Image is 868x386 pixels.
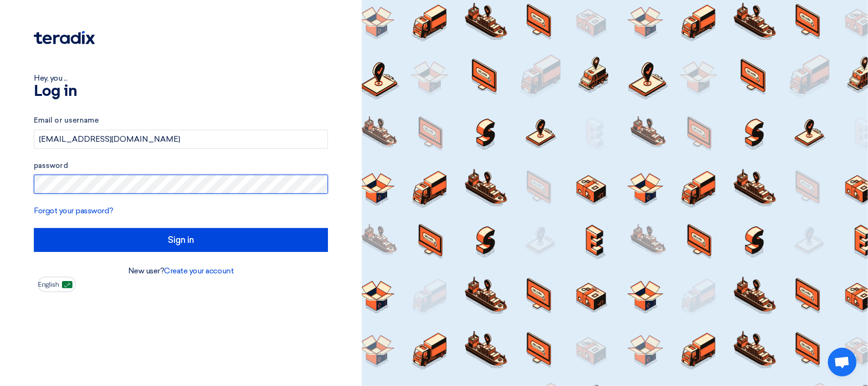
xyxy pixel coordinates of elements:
[34,206,113,215] a: Forgot your password?
[34,31,95,44] img: Teradix logo
[828,348,857,376] div: Open chat
[62,281,72,288] img: ar-AR.png
[128,266,164,275] font: New user?
[34,84,77,99] font: Log in
[38,277,76,292] button: English
[34,116,99,125] font: Email or username
[164,266,234,275] a: Create your account
[34,161,68,170] font: password
[34,228,328,252] input: Sign in
[34,130,328,149] input: Enter your business email or username
[38,281,59,289] font: English
[34,73,67,83] font: Hey, you ...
